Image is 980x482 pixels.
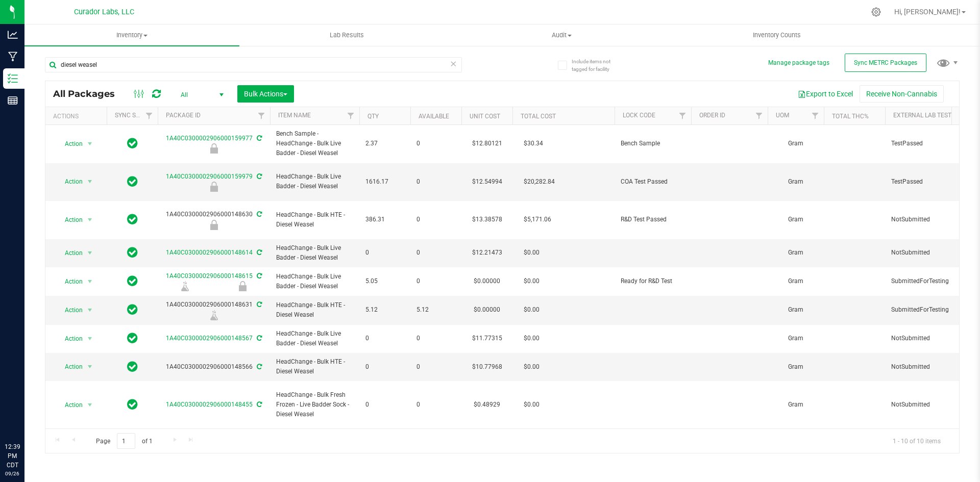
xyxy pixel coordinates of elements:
[84,213,96,227] span: select
[244,90,287,98] span: Bulk Actions
[56,398,83,412] span: Action
[572,58,623,73] span: Include items not tagged for facility
[461,163,512,201] td: $12.54994
[885,433,949,448] span: 1 - 10 of 10 items
[774,139,818,148] span: Gram
[276,329,353,348] span: HeadChange - Bulk Live Badder - Diesel Weasel
[255,272,262,280] span: Sync from Compliance System
[237,85,294,103] button: Bulk Actions
[774,362,818,372] span: Gram
[84,174,96,189] span: select
[166,249,253,256] a: 1A40C0300002906000148614
[416,334,455,343] span: 0
[621,215,685,224] span: R&D Test Passed
[276,390,353,420] span: HeadChange - Bulk Fresh Frozen - Live Badder Sock - Diesel Weasel
[416,305,455,315] span: 5.12
[45,57,462,72] input: Search Package ID, Item Name, SKU, Lot or Part Number...
[255,363,262,370] span: Sync from Compliance System
[807,107,824,124] a: Filter
[156,220,272,230] div: R&D Test Passed
[84,274,96,289] span: select
[74,8,134,16] span: Curador Labs, LLC
[774,215,818,224] span: Gram
[53,88,125,99] span: All Packages
[342,107,359,124] a: Filter
[276,272,353,291] span: HeadChange - Bulk Live Badder - Diesel Weasel
[365,400,404,410] span: 0
[365,177,404,187] span: 1616.17
[774,334,818,343] span: Gram
[166,135,253,142] a: 1A40C0300002906000159977
[56,274,83,289] span: Action
[519,302,545,317] span: $0.00
[127,245,138,260] span: In Sync
[156,300,272,320] div: 1A40C0300002906000148631
[450,57,457,70] span: Clear
[774,400,818,410] span: Gram
[461,201,512,239] td: $13.38578
[276,243,353,263] span: HeadChange - Bulk Live Badder - Diesel Weasel
[56,360,83,374] span: Action
[519,136,548,151] span: $30.34
[8,73,18,84] inline-svg: Inventory
[166,272,253,280] a: 1A40C0300002906000148615
[416,177,455,187] span: 0
[461,125,512,163] td: $12.80121
[255,335,262,342] span: Sync from Compliance System
[278,112,311,119] a: Item Name
[621,139,685,148] span: Bench Sample
[774,177,818,187] span: Gram
[774,276,818,286] span: Gram
[156,182,272,192] div: COA Test Passed
[521,113,556,120] a: Total Cost
[255,401,262,408] span: Sync from Compliance System
[84,398,96,412] span: select
[893,112,973,119] a: External Lab Test Result
[365,276,404,286] span: 5.05
[461,239,512,267] td: $12.21473
[751,107,768,124] a: Filter
[115,112,154,119] a: Sync Status
[56,303,83,317] span: Action
[519,212,556,227] span: $5,171.06
[365,334,404,343] span: 0
[416,276,455,286] span: 0
[239,24,454,46] a: Lab Results
[56,174,83,189] span: Action
[768,59,829,67] button: Manage package tags
[461,353,512,381] td: $10.77968
[854,59,917,66] span: Sync METRC Packages
[774,248,818,258] span: Gram
[276,172,353,191] span: HeadChange - Bulk Live Badder - Diesel Weasel
[416,248,455,258] span: 0
[367,113,379,120] a: Qty
[255,173,262,180] span: Sync from Compliance System
[24,31,239,40] span: Inventory
[519,274,545,289] span: $0.00
[519,245,545,260] span: $0.00
[5,470,20,477] p: 09/26
[117,433,135,449] input: 1
[84,303,96,317] span: select
[276,357,353,376] span: HeadChange - Bulk HTE - Diesel Weasel
[276,129,353,159] span: Bench Sample - HeadChange - Bulk Live Badder - Diesel Weasel
[8,30,18,40] inline-svg: Analytics
[127,397,138,412] span: In Sync
[127,331,138,345] span: In Sync
[24,24,239,46] a: Inventory
[739,31,815,40] span: Inventory Counts
[255,211,262,218] span: Sync from Compliance System
[455,31,669,40] span: Audit
[5,442,20,470] p: 12:39 PM CDT
[127,302,138,317] span: In Sync
[255,249,262,256] span: Sync from Compliance System
[365,362,404,372] span: 0
[454,24,669,46] a: Audit
[316,31,378,40] span: Lab Results
[894,8,961,16] span: Hi, [PERSON_NAME]!
[84,332,96,346] span: select
[776,112,789,119] a: UOM
[416,362,455,372] span: 0
[519,397,545,412] span: $0.00
[253,107,270,124] a: Filter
